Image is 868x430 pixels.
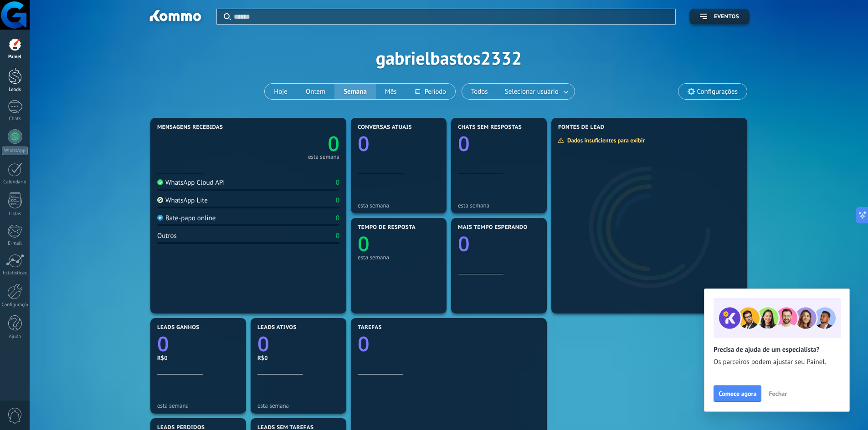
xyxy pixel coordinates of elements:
[336,196,339,205] div: 0
[689,9,750,25] button: Eventos
[2,334,28,340] div: Ajuda
[358,230,370,258] text: 0
[2,54,28,60] div: Painel
[257,324,297,331] span: Leads ativos
[406,84,455,99] button: Período
[558,124,605,131] span: Fontes de lead
[157,402,239,409] div: esta semana
[248,130,339,157] a: 0
[358,254,440,261] div: esta semana
[157,178,225,187] div: WhatsApp Cloud API
[358,224,416,231] span: Tempo de resposta
[358,124,412,131] span: Conversas atuais
[2,211,28,217] div: Listas
[157,215,163,221] img: Bate-papo online
[265,84,297,99] button: Hoje
[157,330,239,358] a: 0
[458,230,470,258] text: 0
[714,14,739,20] span: Eventos
[157,124,223,131] span: Mensagens recebidas
[769,390,787,397] span: Fechar
[2,270,28,276] div: Estatísticas
[257,330,269,358] text: 0
[157,330,169,358] text: 0
[308,155,339,159] div: esta semana
[336,232,339,240] div: 0
[157,196,208,205] div: WhatsApp Lite
[257,354,339,362] div: R$0
[2,179,28,185] div: Calendário
[719,390,756,397] span: Comece agora
[358,202,440,209] div: esta semana
[376,84,406,99] button: Mês
[157,179,163,185] img: WhatsApp Cloud API
[257,330,339,358] a: 0
[334,84,376,99] button: Semana
[503,86,560,98] span: Selecionar usuário
[697,88,738,96] span: Configurações
[257,402,339,409] div: esta semana
[2,116,28,122] div: Chats
[458,202,540,209] div: esta semana
[358,330,540,358] a: 0
[714,385,761,402] button: Comece agora
[2,87,28,93] div: Leads
[358,330,370,358] text: 0
[497,84,575,99] button: Selecionar usuário
[714,345,840,354] h2: Precisa de ajuda de um especialista?
[358,324,382,331] span: Tarefas
[157,354,239,362] div: R$0
[336,178,339,187] div: 0
[358,130,370,157] text: 0
[157,197,163,203] img: WhatsApp Lite
[458,130,470,157] text: 0
[2,302,28,308] div: Configurações
[462,84,497,99] button: Todos
[2,147,28,155] div: WhatsApp
[458,224,528,231] span: Mais tempo esperando
[328,130,339,157] text: 0
[458,124,522,131] span: Chats sem respostas
[297,84,334,99] button: Ontem
[714,358,840,367] span: Os parceiros podem ajustar seu Painel.
[157,214,216,223] div: Bate-papo online
[157,324,200,331] span: Leads ganhos
[336,214,339,223] div: 0
[2,241,28,247] div: E-mail
[558,137,651,144] div: Dados insuficientes para exibir
[765,387,791,400] button: Fechar
[157,232,177,240] div: Outros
